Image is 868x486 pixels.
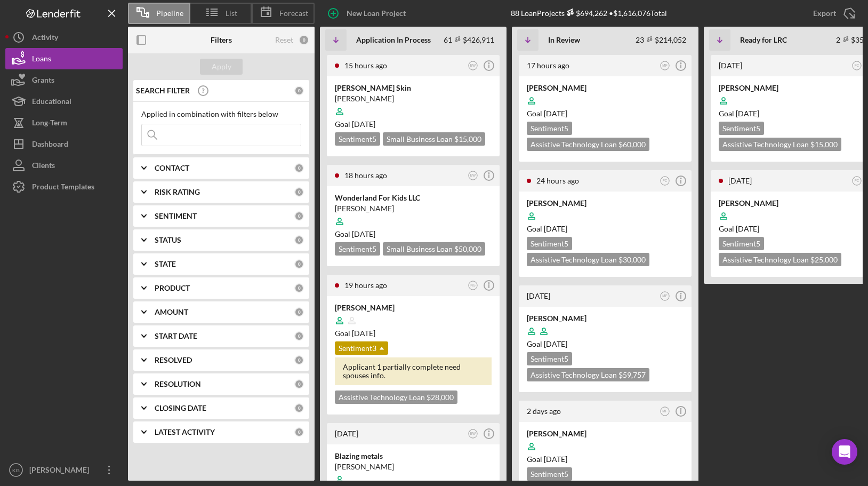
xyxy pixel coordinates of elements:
div: [PERSON_NAME] [335,93,492,104]
div: Wonderland For Kids LLC [335,193,492,203]
span: Goal [719,224,759,233]
div: 61 $426,911 [444,35,494,44]
div: 0 [294,355,304,365]
div: 0 [294,235,304,245]
text: FC [855,179,859,182]
div: Small Business Loan [383,132,485,146]
time: 11/05/2025 [352,329,375,338]
time: 2025-09-18 04:57 [728,176,752,185]
div: Activity [32,27,58,51]
button: Grants [5,69,123,91]
text: MF [662,294,667,298]
div: Assistive Technology Loan [335,391,457,404]
b: LATEST ACTIVITY [155,428,215,436]
span: Pipeline [156,9,183,18]
div: Sentiment 5 [527,122,572,135]
a: Activity [5,27,123,48]
button: Dashboard [5,133,123,155]
div: 0 [294,307,304,317]
button: New Loan Project [320,3,416,24]
text: MF [662,409,667,413]
span: Goal [527,224,567,233]
text: MF [662,63,667,67]
div: Dashboard [32,133,68,157]
span: Goal [527,455,567,464]
div: 0 [294,187,304,197]
time: 2025-09-22 23:19 [719,61,742,70]
button: EW [466,59,480,73]
span: Goal [527,109,567,118]
div: Small Business Loan [383,242,485,256]
b: STATE [155,260,176,268]
div: Applicant 1 partially complete need spouses info. [335,357,492,385]
time: 11/05/2025 [544,109,567,118]
div: Sentiment 5 [719,122,764,135]
div: Sentiment 5 [719,237,764,250]
time: 10/15/2025 [544,339,567,348]
span: $60,000 [618,140,646,149]
div: Product Templates [32,176,94,200]
div: 23 $214,052 [636,35,686,44]
a: 18 hours agoEWWonderland For Kids LLC[PERSON_NAME]Goal [DATE]Sentiment5Small Business Loan $50,000 [325,163,501,268]
div: 0 [294,403,304,413]
span: List [226,9,237,18]
text: NG [470,283,476,287]
b: STATUS [155,236,181,244]
time: 2025-10-08 04:02 [344,61,387,70]
button: Product Templates [5,176,123,197]
div: Assistive Technology Loan [719,253,841,266]
span: Forecast [279,9,308,18]
span: $28,000 [427,393,454,402]
div: [PERSON_NAME] [335,302,492,313]
div: [PERSON_NAME] [335,203,492,214]
button: Long-Term [5,112,123,133]
div: Grants [32,69,54,93]
div: Open Intercom Messenger [832,439,857,465]
button: EW [466,169,480,183]
span: $15,000 [454,134,481,144]
div: Assistive Technology Loan [527,368,649,381]
time: 2025-10-08 02:24 [527,61,569,70]
div: 0 [299,35,309,45]
button: Clients [5,155,123,176]
div: Educational [32,91,71,115]
a: 19 hours agoNG[PERSON_NAME]Goal [DATE]Sentiment3Applicant 1 partially complete need spouses info.... [325,273,501,416]
button: FC [850,59,864,73]
time: 2025-10-07 05:05 [335,429,358,438]
button: FC [850,174,864,188]
div: 0 [294,211,304,221]
time: 10/22/2025 [736,109,759,118]
time: 10/18/2025 [736,224,759,233]
div: [PERSON_NAME] [527,428,684,439]
b: Ready for LRC [740,36,787,44]
div: Long-Term [32,112,67,136]
div: [PERSON_NAME] [27,459,96,483]
button: Educational [5,91,123,112]
span: $30,000 [618,255,646,264]
div: 0 [294,86,304,95]
div: Loans [32,48,51,72]
b: PRODUCT [155,284,190,292]
div: Sentiment 5 [335,132,380,146]
div: Applied in combination with filters below [141,110,301,118]
b: CONTACT [155,164,189,172]
div: Assistive Technology Loan [527,253,649,266]
div: Apply [212,59,231,75]
button: Export [802,3,863,24]
time: 11/19/2025 [352,229,375,238]
div: New Loan Project [347,3,406,24]
div: Sentiment 5 [527,237,572,250]
text: KG [12,467,20,473]
div: [PERSON_NAME] [335,461,492,472]
button: MF [658,59,672,73]
button: MF [658,404,672,419]
div: Export [813,3,836,24]
div: 88 Loan Projects • $1,616,076 Total [511,9,667,18]
button: Loans [5,48,123,69]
